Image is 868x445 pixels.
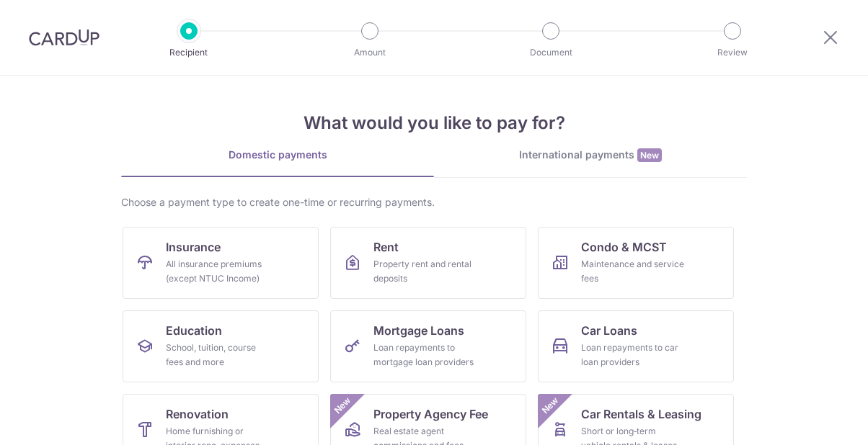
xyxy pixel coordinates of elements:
[581,341,685,369] div: Loan repayments to car loan providers
[330,310,526,382] a: Mortgage LoansLoan repayments to mortgage loan providers
[166,341,270,369] div: School, tuition, course fees and more
[538,227,734,299] a: Condo & MCSTMaintenance and service fees
[121,195,747,210] div: Choose a payment type to create one-time or recurring payments.
[373,238,399,256] span: Rent
[166,322,222,339] span: Education
[373,341,477,369] div: Loan repayments to mortgage loan providers
[581,322,637,339] span: Car Loans
[29,29,99,46] img: CardUp
[166,238,221,256] span: Insurance
[331,394,355,418] span: New
[330,227,526,299] a: RentProperty rent and rental deposits
[373,405,488,423] span: Property Agency Fee
[166,405,229,423] span: Renovation
[136,45,242,60] p: Recipient
[434,148,747,163] div: International payments
[581,405,701,423] span: Car Rentals & Leasing
[637,148,662,162] span: New
[121,148,434,162] div: Domestic payments
[166,257,270,286] div: All insurance premiums (except NTUC Income)
[538,310,734,382] a: Car LoansLoan repayments to car loan providers
[679,45,786,60] p: Review
[121,110,747,136] h4: What would you like to pay for?
[316,45,423,60] p: Amount
[539,394,562,418] span: New
[123,227,319,299] a: InsuranceAll insurance premiums (except NTUC Income)
[123,310,319,382] a: EducationSchool, tuition, course fees and more
[497,45,604,60] p: Document
[373,322,464,339] span: Mortgage Loans
[581,238,667,256] span: Condo & MCST
[373,257,477,286] div: Property rent and rental deposits
[581,257,685,286] div: Maintenance and service fees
